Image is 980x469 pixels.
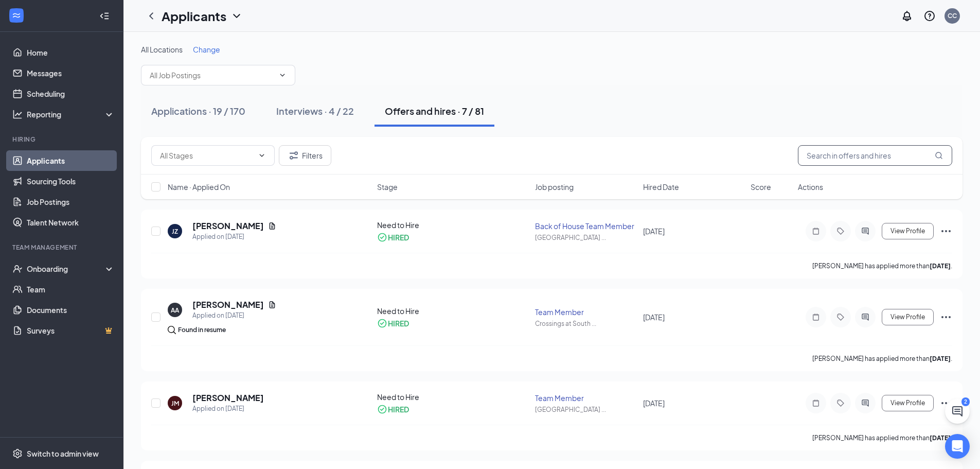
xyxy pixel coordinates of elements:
[27,264,106,274] div: Onboarding
[377,182,398,192] span: Stage
[945,399,970,424] button: ChatActive
[268,222,276,230] svg: Document
[12,243,113,252] div: Team Management
[377,306,529,316] div: Need to Hire
[935,151,943,160] svg: MagnifyingGlass
[168,182,230,192] span: Name · Applied On
[812,262,952,270] p: [PERSON_NAME] has applied more than .
[27,448,99,459] div: Switch to admin view
[171,306,179,315] div: AA
[882,395,934,411] button: View Profile
[27,42,115,63] a: Home
[930,434,951,442] b: [DATE]
[279,145,331,166] button: Filter Filters
[12,264,23,274] svg: UserCheck
[948,11,957,20] div: CC
[192,299,264,310] h5: [PERSON_NAME]
[258,151,266,160] svg: ChevronDown
[268,301,276,309] svg: Document
[643,182,679,192] span: Hired Date
[812,354,952,363] p: [PERSON_NAME] has applied more than .
[882,223,934,239] button: View Profile
[27,212,115,233] a: Talent Network
[141,45,183,54] span: All Locations
[882,309,934,325] button: View Profile
[535,182,574,192] span: Job posting
[11,10,22,21] svg: WorkstreamLogo
[27,150,115,171] a: Applicants
[27,192,115,212] a: Job Postings
[150,70,274,81] input: All Job Postings
[859,227,871,235] svg: ActiveChat
[535,307,636,317] div: Team Member
[377,232,387,242] svg: CheckmarkCircle
[901,10,913,22] svg: Notifications
[945,434,970,459] div: Open Intercom Messenger
[278,71,287,79] svg: ChevronDown
[172,227,178,236] div: JZ
[810,399,822,407] svg: Note
[535,319,636,328] div: Crossings at South ...
[890,314,925,321] span: View Profile
[230,10,243,22] svg: ChevronDown
[859,399,871,407] svg: ActiveChat
[535,233,636,242] div: [GEOGRAPHIC_DATA] ...
[192,310,276,321] div: Applied on [DATE]
[643,398,665,408] span: [DATE]
[162,7,226,25] h1: Applicants
[27,279,115,300] a: Team
[535,405,636,414] div: [GEOGRAPHIC_DATA] ...
[99,11,110,21] svg: Collapse
[377,318,387,328] svg: CheckmarkCircle
[751,182,771,192] span: Score
[923,10,936,22] svg: QuestionInfo
[388,318,409,328] div: HIRED
[192,232,276,242] div: Applied on [DATE]
[276,105,354,117] div: Interviews · 4 / 22
[961,397,970,406] div: 2
[12,448,23,459] svg: Settings
[288,149,300,162] svg: Filter
[160,150,254,161] input: All Stages
[27,320,115,341] a: SurveysCrown
[930,262,951,270] b: [DATE]
[385,105,484,117] div: Offers and hires · 7 / 81
[930,355,951,362] b: [DATE]
[377,220,529,230] div: Need to Hire
[377,392,529,402] div: Need to Hire
[834,227,847,235] svg: Tag
[168,326,176,334] img: search.bf7aa3482b7795d4f01b.svg
[12,135,113,144] div: Hiring
[178,325,226,335] div: Found in resume
[643,312,665,322] span: [DATE]
[890,399,925,407] span: View Profile
[27,109,115,119] div: Reporting
[812,433,952,442] p: [PERSON_NAME] has applied more than .
[388,404,409,414] div: HIRED
[940,397,952,409] svg: Ellipses
[834,399,847,407] svg: Tag
[798,182,823,192] span: Actions
[377,404,387,414] svg: CheckmarkCircle
[12,109,23,119] svg: Analysis
[27,300,115,320] a: Documents
[535,393,636,403] div: Team Member
[535,221,636,231] div: Back of House Team Member
[192,220,264,232] h5: [PERSON_NAME]
[27,63,115,83] a: Messages
[171,399,179,408] div: JM
[151,105,245,117] div: Applications · 19 / 170
[192,404,264,414] div: Applied on [DATE]
[834,313,847,321] svg: Tag
[643,227,665,236] span: [DATE]
[890,228,925,235] span: View Profile
[798,145,952,166] input: Search in offers and hires
[810,313,822,321] svg: Note
[810,227,822,235] svg: Note
[193,45,220,54] span: Change
[145,10,157,22] svg: ChevronLeft
[388,232,409,242] div: HIRED
[27,171,115,192] a: Sourcing Tools
[940,311,952,323] svg: Ellipses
